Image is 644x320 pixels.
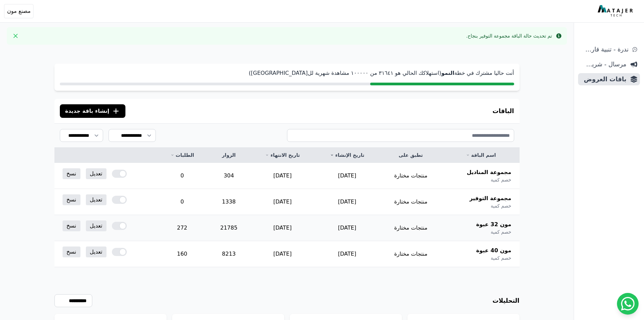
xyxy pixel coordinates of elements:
img: MatajerTech Logo [598,5,635,17]
td: 0 [157,189,208,215]
span: مصنع مون [7,7,30,15]
a: تعديل [86,194,106,205]
a: تاريخ الانتهاء [258,152,307,158]
span: خصم كمية [491,176,511,183]
td: [DATE] [250,215,315,241]
td: [DATE] [315,241,379,267]
button: مصنع مون [4,4,33,18]
td: منتجات مختارة [379,189,442,215]
div: تم تحديث حالة الباقة مجموعة التوفير بنجاح. [466,33,552,39]
span: مرسال - شريط دعاية [581,60,626,69]
span: خصم كمية [491,202,511,209]
a: نسخ [63,247,80,257]
td: منتجات مختارة [379,215,442,241]
span: مون 32 عبوة [476,220,511,229]
td: 0 [157,163,208,189]
th: تطبق على [379,148,442,163]
td: 1338 [208,189,250,215]
th: الزوار [208,148,250,163]
span: باقات العروض [581,74,626,84]
td: [DATE] [315,215,379,241]
td: 272 [157,215,208,241]
span: مون 40 عبوة [476,247,511,255]
a: تاريخ الإنشاء [323,152,371,158]
td: 160 [157,241,208,267]
a: نسخ [63,194,80,205]
a: اسم الباقة [450,152,511,158]
td: [DATE] [315,163,379,189]
td: منتجات مختارة [379,241,442,267]
a: تعديل [86,247,106,257]
a: الطلبات [165,152,199,158]
td: [DATE] [250,163,315,189]
span: مجموعة التوفير [470,194,511,202]
td: [DATE] [250,241,315,267]
a: نسخ [63,168,80,179]
td: 21785 [208,215,250,241]
span: إنشاء باقة جديدة [65,107,110,115]
h3: التحليلات [493,296,520,305]
button: Close [10,30,21,41]
td: 304 [208,163,250,189]
p: أنت حاليا مشترك في خطة (استهلاكك الحالي هو ۳١٦٤١ من ١۰۰۰۰۰ مشاهدة شهرية لل[GEOGRAPHIC_DATA]) [60,69,514,77]
button: إنشاء باقة جديدة [60,104,126,118]
h3: الباقات [493,106,514,116]
span: خصم كمية [491,255,511,261]
span: خصم كمية [491,229,511,235]
a: تعديل [86,168,106,179]
td: 8213 [208,241,250,267]
span: ندرة - تنبية قارب علي النفاذ [581,45,628,54]
td: [DATE] [315,189,379,215]
a: نسخ [63,220,80,231]
strong: النمو [441,70,454,76]
span: مجموعة المناديل [467,168,511,176]
td: منتجات مختارة [379,163,442,189]
a: تعديل [86,220,106,231]
td: [DATE] [250,189,315,215]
